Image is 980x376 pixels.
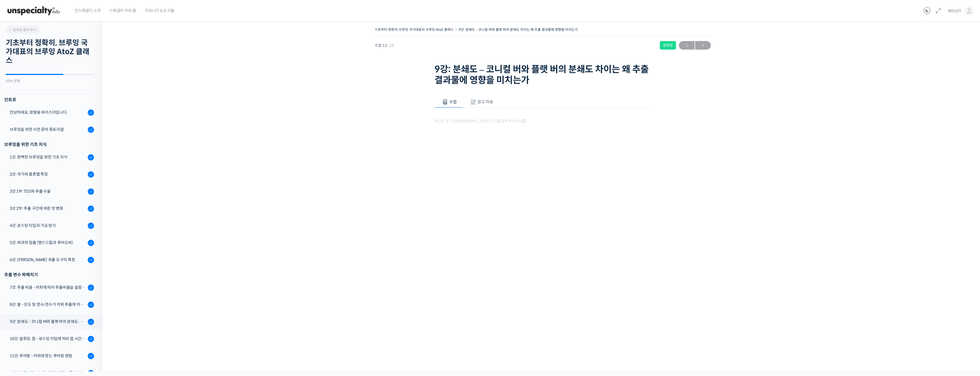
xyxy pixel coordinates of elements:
[10,370,86,376] div: 12강: 추출 시간 - 추출 시간을 바꾸는 중요 변수 파헤치기
[4,141,94,148] div: 브루잉을 위한 기초 지식
[10,239,86,246] div: 5강: 여과와 침출 (핸드드립과 푸어오버)
[10,205,86,212] div: 3강 2부: 추출 구간에 따른 맛 변화
[10,222,86,229] div: 4강: 로스팅 타입과 가공 방식
[375,27,454,32] a: 기초부터 정확히, 브루잉 국가대표의 브루잉 AtoZ 클래스
[6,38,94,65] h2: 기초부터 정확히, 브루잉 국가대표의 브루잉 AtoZ 클래스
[434,64,651,86] h1: 9강: 분쇄도 – 코니컬 버와 플랫 버의 분쇄도 차이는 왜 추출 결과물에 영향을 미치는가
[10,301,86,308] div: 8강: 물 - 온도 및 연수/경수가 커피 추출에 미치는 영향
[695,41,711,50] a: 다음→
[6,26,40,34] a: 강의로 돌아가기
[10,284,86,290] div: 7강: 추출 비율 - 커피에 따라 추출비율을 설정하는 방법
[10,171,86,177] div: 2강: 국가와 품종별 특징
[477,99,493,104] span: 참고 자료
[10,336,86,342] div: 10강: 블루밍, 뜸 - 로스팅 타입에 따라 뜸 시간을 다르게 해야 하는 이유
[387,43,394,48] span: / 23
[10,188,86,194] div: 3강 1부: TDS와 추출 수율
[10,353,86,359] div: 11강: 푸어링 - 커피에 맞는 푸어링 방법
[10,318,86,325] div: 9강: 분쇄도 - 코니컬 버와 플랫 버의 분쇄도 차이는 왜 추출 결과물에 영향을 미치는가
[4,96,94,103] h3: 인트로
[434,119,525,123] span: 영상이 끊기[DEMOGRAPHIC_DATA] 여기를 클릭해주세요
[4,271,94,279] div: 추출 변수 파헤치기
[695,42,711,49] span: →
[10,126,86,133] div: 브루잉을 위한 사전 준비 튜토리얼
[948,8,961,13] span: ROLOY
[375,44,394,47] span: 수업 12
[459,27,578,32] a: 9강: 분쇄도 – 코니컬 버와 플랫 버의 분쇄도 차이는 왜 추출 결과물에 영향을 미치는가
[9,28,36,32] span: 강의로 돌아가기
[679,41,695,50] a: ←이전
[679,42,695,49] span: ←
[10,109,86,115] div: 안녕하세요, 정형용 바리스타입니다.
[10,257,86,263] div: 6강: [PERSON_NAME] 추출 도구의 특징
[6,79,94,83] div: 65% 진행
[10,154,86,160] div: 1강: 완벽한 브루잉을 위한 기초 지식
[449,99,457,104] span: 수업
[660,41,676,50] div: 완료함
